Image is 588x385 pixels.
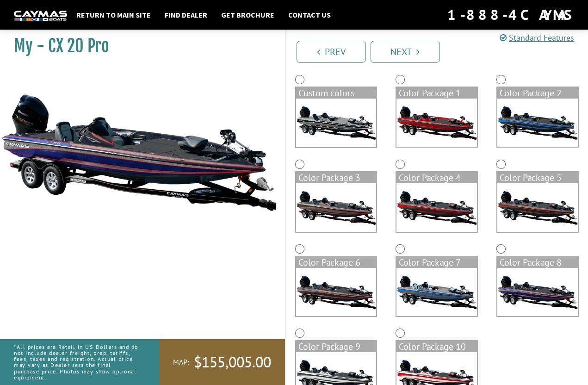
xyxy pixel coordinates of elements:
a: Return to main site [72,9,155,21]
div: 1-888-4CAYMAS [447,5,574,25]
h1: My - CX 20 Pro [14,36,262,56]
a: Find Dealer [160,9,212,21]
img: color_package_326.png [497,183,578,231]
div: Color Package 10 [396,341,477,352]
a: Get Brochure [217,9,279,21]
div: Color Package 7 [396,257,477,268]
a: Prev [297,41,366,63]
img: cx-Base-Layer.png [296,99,377,147]
div: Color Package 6 [296,257,377,268]
div: Color Package 5 [497,172,578,183]
img: white-logo-c9c8dbefe5ff5ceceb0f0178aa75bf4bb51f6bca0971e226c86eb53dfe498488.png [14,11,67,20]
p: *All prices are Retail in US Dollars and do not include dealer freight, prep, tariffs, fees, taxe... [14,339,138,385]
img: color_package_324.png [296,183,377,231]
img: color_package_327.png [296,268,377,316]
a: Next [371,41,440,63]
img: color_package_325.png [396,183,477,231]
div: Custom colors [296,87,377,99]
span: MAP: [173,357,189,367]
a: Contact Us [284,9,335,21]
img: color_package_323.png [497,99,578,147]
div: Color Package 4 [396,172,477,183]
img: color_package_322.png [396,99,477,147]
div: Color Package 8 [497,257,578,268]
div: Color Package 1 [396,87,477,99]
img: color_package_328.png [396,268,477,316]
div: Color Package 9 [296,341,377,352]
img: color_package_329.png [497,268,578,316]
a: Standard Features [500,32,574,43]
div: Color Package 2 [497,87,578,99]
a: MAP:$155,005.00 [159,339,285,385]
span: $155,005.00 [194,353,271,372]
div: Color Package 3 [296,172,377,183]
